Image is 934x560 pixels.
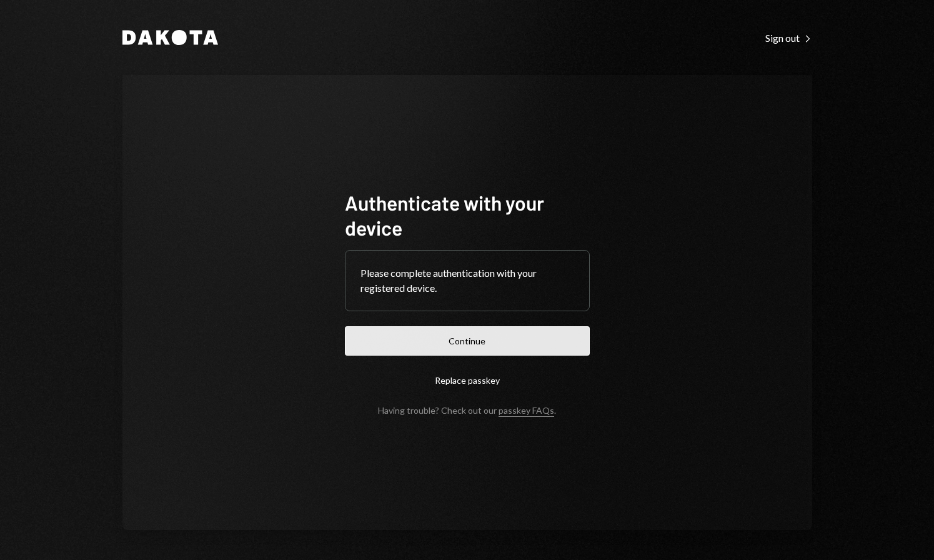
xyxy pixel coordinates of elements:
[499,405,554,417] a: passkey FAQs
[345,326,590,356] button: Continue
[360,266,574,296] div: Please complete authentication with your registered device.
[765,32,812,44] div: Sign out
[345,190,590,240] h1: Authenticate with your device
[378,405,556,416] div: Having trouble? Check out our .
[345,366,590,395] button: Replace passkey
[765,31,812,44] a: Sign out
